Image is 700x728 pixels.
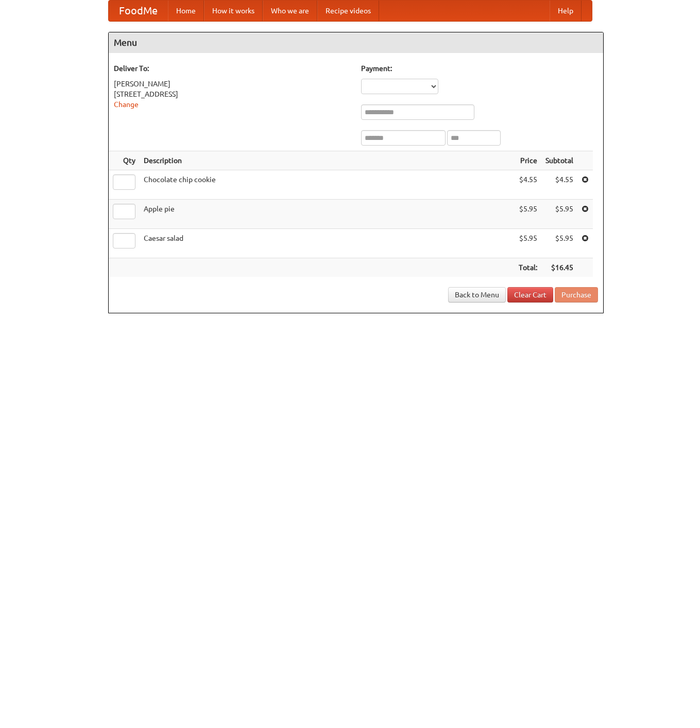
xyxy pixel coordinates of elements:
[109,151,140,170] th: Qty
[109,1,168,21] a: FoodMe
[515,170,541,200] td: $4.55
[515,200,541,229] td: $5.95
[361,63,598,74] h5: Payment:
[541,258,577,277] th: $16.45
[140,229,515,258] td: Caesar salad
[515,151,541,170] th: Price
[204,1,263,21] a: How it works
[515,229,541,258] td: $5.95
[541,170,577,200] td: $4.55
[109,32,603,53] h4: Menu
[114,89,351,99] div: [STREET_ADDRESS]
[541,200,577,229] td: $5.95
[114,63,351,74] h5: Deliver To:
[550,1,582,21] a: Help
[114,100,139,109] a: Change
[317,1,379,21] a: Recipe videos
[114,79,351,89] div: [PERSON_NAME]
[168,1,204,21] a: Home
[555,287,598,303] button: Purchase
[541,151,577,170] th: Subtotal
[140,151,515,170] th: Description
[263,1,317,21] a: Who we are
[448,287,506,303] a: Back to Menu
[541,229,577,258] td: $5.95
[140,200,515,229] td: Apple pie
[515,258,541,277] th: Total:
[507,287,553,303] a: Clear Cart
[140,170,515,200] td: Chocolate chip cookie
